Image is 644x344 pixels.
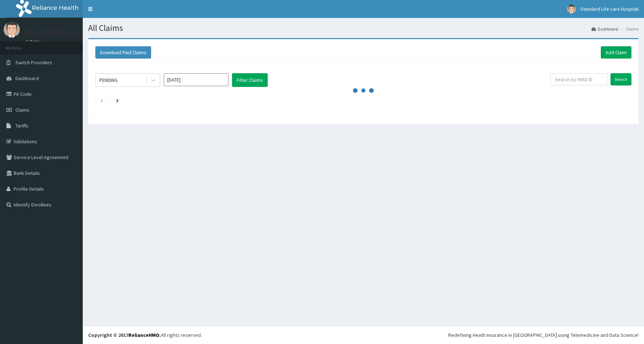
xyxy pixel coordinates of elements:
a: Previous page [100,97,103,103]
h1: All Claims [88,23,639,33]
div: PENDING [99,76,118,84]
li: Claims [619,26,639,32]
input: Select Month and Year [164,73,228,86]
footer: All rights reserved. [83,326,644,344]
a: Next page [116,97,119,103]
img: User Image [567,5,576,14]
span: Switch Providers [15,59,52,66]
input: Search by HMO ID [550,73,608,85]
div: Redefining Heath Insurance in [GEOGRAPHIC_DATA] using Telemedicine and Data Science! [448,331,639,339]
button: Download Paid Claims [95,46,151,59]
span: Dashboard [15,75,39,82]
button: Filter Claims [232,73,268,87]
span: Claims [15,107,30,113]
svg: audio-loading [353,80,374,101]
img: User Image [4,22,20,38]
a: Dashboard [591,26,618,32]
strong: Copyright © 2017 . [88,332,161,338]
input: Search [611,73,631,85]
a: Add Claim [601,46,631,59]
a: Online [25,39,42,44]
p: Standard Life care Hospital [25,29,102,36]
span: Tariffs [15,122,28,129]
span: Standard Life care Hospital [580,6,639,12]
a: RelianceHMO [128,332,159,338]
